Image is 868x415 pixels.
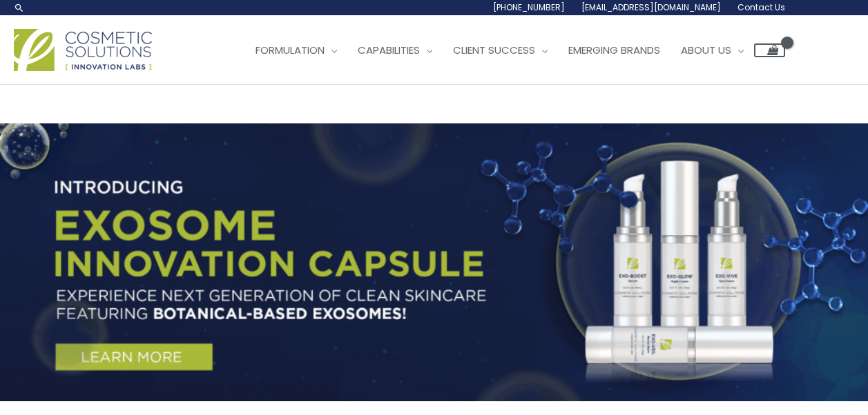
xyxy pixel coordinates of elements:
[245,30,347,71] a: Formulation
[347,30,443,71] a: Capabilities
[453,43,535,57] span: Client Success
[568,43,660,57] span: Emerging Brands
[581,1,721,13] span: [EMAIL_ADDRESS][DOMAIN_NAME]
[754,43,785,57] a: View Shopping Cart, empty
[558,30,671,71] a: Emerging Brands
[671,30,754,71] a: About Us
[358,43,420,57] span: Capabilities
[255,43,325,57] span: Formulation
[737,1,785,13] span: Contact Us
[493,1,565,13] span: [PHONE_NUMBER]
[235,30,785,71] nav: Site Navigation
[14,29,152,71] img: Cosmetic Solutions Logo
[14,2,25,13] a: Search icon link
[681,43,731,57] span: About Us
[443,30,558,71] a: Client Success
